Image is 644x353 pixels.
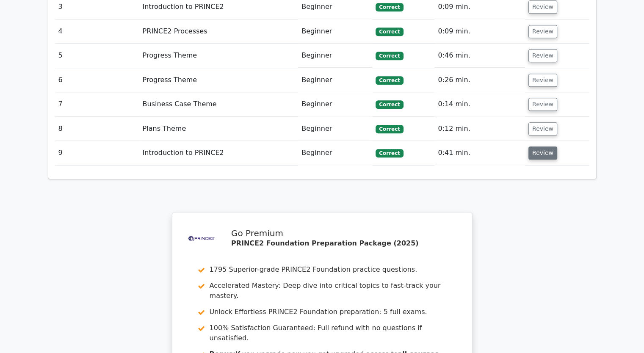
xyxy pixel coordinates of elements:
td: Beginner [298,117,372,141]
td: Introduction to PRINCE2 [139,141,299,165]
td: 6 [55,68,139,92]
button: Review [528,25,557,38]
button: Review [528,98,557,111]
td: Progress Theme [139,44,299,68]
td: Beginner [298,44,372,68]
td: PRINCE2 Processes [139,19,299,44]
td: 4 [55,19,139,44]
td: 7 [55,92,139,116]
span: Correct [376,28,403,36]
span: Correct [376,100,403,109]
td: 9 [55,141,139,165]
td: 0:09 min. [434,19,525,44]
td: 5 [55,44,139,68]
td: Beginner [298,141,372,165]
td: Beginner [298,92,372,116]
button: Review [528,49,557,62]
span: Correct [376,149,403,157]
td: Beginner [298,68,372,92]
span: Correct [376,76,403,85]
td: Progress Theme [139,68,299,92]
td: 0:12 min. [434,117,525,141]
td: 0:14 min. [434,92,525,116]
td: 0:26 min. [434,68,525,92]
span: Correct [376,125,403,133]
td: 0:46 min. [434,44,525,68]
span: Correct [376,3,403,11]
button: Review [528,122,557,135]
button: Review [528,74,557,87]
td: 8 [55,117,139,141]
td: Plans Theme [139,117,299,141]
td: Business Case Theme [139,92,299,116]
button: Review [528,0,557,14]
button: Review [528,146,557,160]
span: Correct [376,52,403,60]
td: Beginner [298,19,372,44]
td: 0:41 min. [434,141,525,165]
